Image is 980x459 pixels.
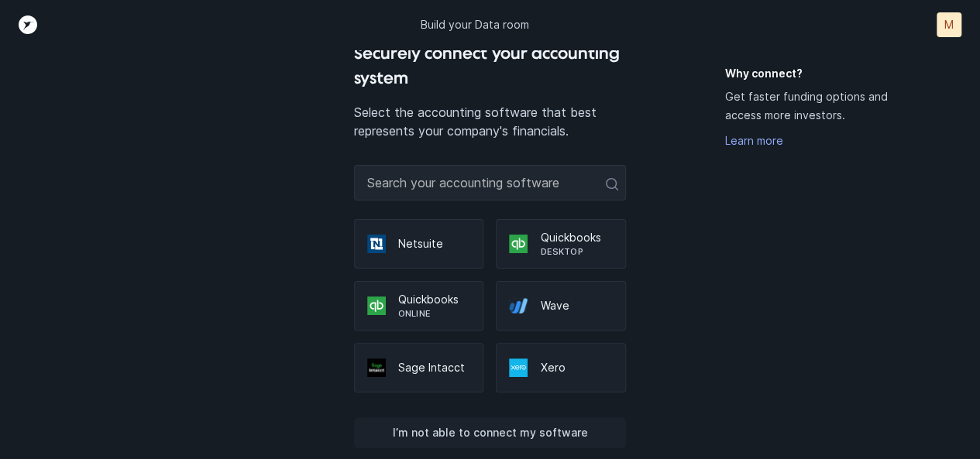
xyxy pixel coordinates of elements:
[540,230,613,245] p: Quickbooks
[398,292,471,307] p: Quickbooks
[496,219,626,269] div: QuickbooksDesktop
[540,298,613,313] p: Wave
[354,343,484,392] div: Sage Intacct
[392,423,587,442] p: I’m not able to connect my software
[398,360,471,375] p: Sage Intacct
[540,360,613,375] p: Xero
[398,307,471,320] p: Online
[354,103,626,140] p: Select the accounting software that best represents your company's financials.
[398,236,471,252] p: Netsuite
[496,343,626,392] div: Xero
[725,87,898,125] p: Get faster funding options and access more investors.
[496,281,626,331] div: Wave
[354,219,484,269] div: Netsuite
[421,17,529,33] p: Build your Data room
[354,41,626,91] h4: Securely connect your accounting system
[725,134,783,147] a: Learn more
[937,12,961,37] button: M
[354,165,626,200] input: Search your accounting software
[354,281,484,331] div: QuickbooksOnline
[540,245,613,258] p: Desktop
[725,66,898,81] h5: Why connect?
[354,417,626,448] button: I’m not able to connect my software
[944,17,954,33] p: M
